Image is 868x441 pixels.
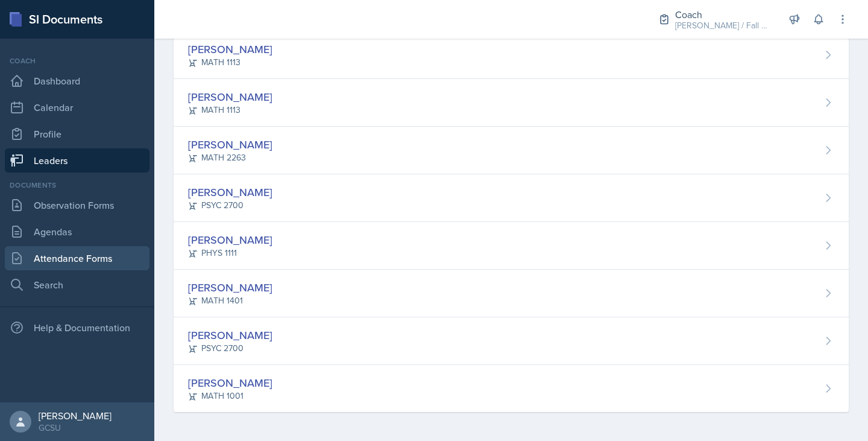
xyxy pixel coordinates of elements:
[188,327,272,343] div: [PERSON_NAME]
[5,180,149,191] div: Documents
[5,122,149,146] a: Profile
[5,95,149,119] a: Calendar
[174,79,849,127] a: [PERSON_NAME] MATH 1113
[5,69,149,93] a: Dashboard
[39,422,112,434] div: GCSU
[188,89,272,105] div: [PERSON_NAME]
[188,136,272,153] div: [PERSON_NAME]
[188,104,272,116] div: MATH 1113
[39,410,112,422] div: [PERSON_NAME]
[174,317,849,365] a: [PERSON_NAME] PSYC 2700
[5,316,149,340] div: Help & Documentation
[188,375,272,391] div: [PERSON_NAME]
[188,199,272,212] div: PSYC 2700
[188,184,272,200] div: [PERSON_NAME]
[5,220,149,244] a: Agendas
[5,273,149,297] a: Search
[174,31,849,79] a: [PERSON_NAME] MATH 1113
[5,56,149,66] div: Coach
[174,222,849,270] a: [PERSON_NAME] PHYS 1111
[188,151,272,164] div: MATH 2263
[188,247,272,259] div: PHYS 1111
[188,279,272,296] div: [PERSON_NAME]
[188,232,272,248] div: [PERSON_NAME]
[5,148,149,173] a: Leaders
[174,174,849,222] a: [PERSON_NAME] PSYC 2700
[174,365,849,412] a: [PERSON_NAME] MATH 1001
[188,56,272,69] div: MATH 1113
[174,270,849,317] a: [PERSON_NAME] MATH 1401
[188,41,272,57] div: [PERSON_NAME]
[174,127,849,174] a: [PERSON_NAME] MATH 2263
[188,342,272,355] div: PSYC 2700
[675,7,772,22] div: Coach
[188,390,272,402] div: MATH 1001
[675,19,772,32] div: [PERSON_NAME] / Fall 2025
[5,193,149,217] a: Observation Forms
[5,246,149,270] a: Attendance Forms
[188,294,272,307] div: MATH 1401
